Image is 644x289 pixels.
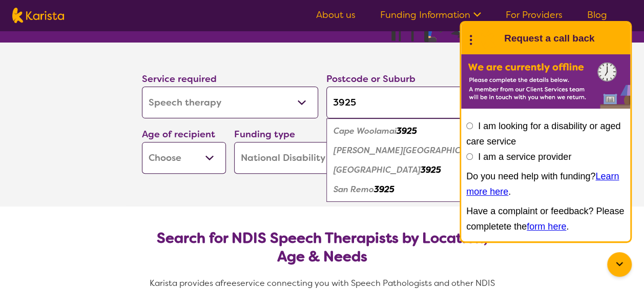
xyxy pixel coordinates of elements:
[331,121,497,141] div: Cape Woolamai 3925
[331,160,497,180] div: Newhaven 3925
[142,128,215,140] label: Age of recipient
[334,164,421,175] em: [GEOGRAPHIC_DATA]
[334,184,374,195] em: San Remo
[234,128,295,140] label: Funding type
[397,126,417,136] em: 3925
[374,184,394,195] em: 3925
[331,180,497,199] div: San Remo 3925
[506,9,563,21] a: For Providers
[461,54,630,109] img: Karista offline chat form to request call back
[220,278,237,288] span: free
[466,169,625,199] p: Do you need help with funding? .
[334,145,494,156] em: [PERSON_NAME][GEOGRAPHIC_DATA]
[150,278,220,288] span: Karista provides a
[478,152,571,162] label: I am a service provider
[421,164,441,175] em: 3925
[527,221,566,232] a: form here
[150,229,494,266] h2: Search for NDIS Speech Therapists by Location, Age & Needs
[326,87,503,118] input: Type
[326,73,416,85] label: Postcode or Suburb
[331,141,497,160] div: Churchill Island 3925
[504,31,594,46] h1: Request a call back
[142,73,217,85] label: Service required
[477,28,498,49] img: Karista
[466,121,620,147] label: I am looking for a disability or aged care service
[466,203,625,234] p: Have a complaint or feedback? Please completete the .
[334,126,397,136] em: Cape Woolamai
[380,9,481,21] a: Funding Information
[587,9,607,21] a: Blog
[12,8,64,23] img: Karista logo
[316,9,356,21] a: About us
